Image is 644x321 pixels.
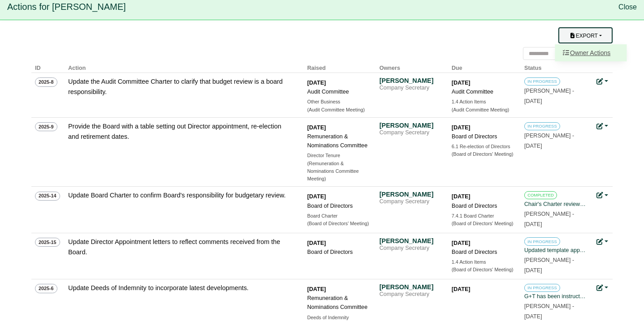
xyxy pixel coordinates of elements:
[524,121,587,149] a: IN PROGRESS [PERSON_NAME] -[DATE]
[65,60,304,73] th: Action
[524,191,557,199] span: COMPLETED
[307,78,370,87] div: [DATE]
[524,267,542,274] span: [DATE]
[452,78,514,87] div: [DATE]
[524,257,574,274] small: [PERSON_NAME] -
[524,292,587,301] div: G+T has been instructed to prepare updated Deeds of Indemnity.
[452,143,514,150] div: 6.1 Re-election of Directors
[307,192,370,201] div: [DATE]
[452,285,514,294] div: [DATE]
[524,283,587,320] a: IN PROGRESS G+T has been instructed to prepare updated Deeds of Indemnity. [PERSON_NAME] -[DATE]
[379,190,442,198] div: [PERSON_NAME]
[524,88,574,104] small: [PERSON_NAME] -
[452,132,514,141] div: Board of Directors
[307,285,370,294] div: [DATE]
[307,152,370,159] div: Director Tenure
[521,60,593,73] th: Status
[379,237,442,245] div: [PERSON_NAME]
[307,87,370,96] div: Audit Committee
[524,303,574,320] small: [PERSON_NAME] -
[524,77,587,104] a: IN PROGRESS [PERSON_NAME] -[DATE]
[452,239,514,248] div: [DATE]
[379,121,442,137] a: [PERSON_NAME] Company Secretary
[452,87,514,96] div: Audit Committee
[68,121,292,142] div: Provide the Board with a table setting out Director appointment, re-election and retirement dates.
[618,3,637,11] a: Close
[452,248,514,257] div: Board of Directors
[452,150,514,158] div: (Board of Directors' Meeting)
[448,60,521,73] th: Due
[376,60,448,73] th: Owners
[68,283,292,293] div: Update Deeds of Indemnity to incorporate latest developments.
[524,133,574,149] small: [PERSON_NAME] -
[307,294,370,312] div: Remuneration & Nominations Committee
[304,60,376,73] th: Raised
[524,313,542,320] span: [DATE]
[555,44,627,61] a: Owner Actions
[307,106,370,114] div: (Audit Committee Meeting)
[307,220,370,227] div: (Board of Directors' Meeting)
[68,237,292,257] div: Update Director Appointment letters to reflect comments received from the Board.
[379,245,442,252] div: Company Secretary
[452,201,514,210] div: Board of Directors
[524,122,560,130] span: IN PROGRESS
[379,283,442,291] div: [PERSON_NAME]
[524,284,560,292] span: IN PROGRESS
[68,190,292,201] div: Update Board Charter to confirm Board's responsibility for budgetary review.
[452,266,514,274] div: (Board of Directors' Meeting)
[35,238,60,247] span: 2025-15
[307,212,370,220] div: Board Charter
[452,192,514,201] div: [DATE]
[68,77,292,97] div: Update the Audit Committee Charter to clarify that budget review is a board responsibility.
[35,77,57,86] span: 2025-8
[307,98,370,106] div: Other Business
[307,212,370,228] a: Board Charter (Board of Directors' Meeting)
[524,237,560,245] span: IN PROGRESS
[452,98,514,114] a: 1.4 Action Items (Audit Committee Meeting)
[452,258,514,274] a: 1.4 Action Items (Board of Directors' Meeting)
[524,143,542,149] span: [DATE]
[379,283,442,298] a: [PERSON_NAME] Company Secretary
[452,143,514,158] a: 6.1 Re-election of Directors (Board of Directors' Meeting)
[379,77,442,92] a: [PERSON_NAME] Company Secretary
[379,190,442,205] a: [PERSON_NAME] Company Secretary
[379,129,442,137] div: Company Secretary
[307,201,370,210] div: Board of Directors
[452,212,514,220] div: 7.4.1 Board Charter
[31,60,65,73] th: ID
[35,284,57,293] span: 2025-6
[307,132,370,150] div: Remuneration & Nominations Committee
[452,98,514,106] div: 1.4 Action Items
[452,258,514,266] div: 1.4 Action Items
[379,77,442,85] div: [PERSON_NAME]
[524,221,542,227] span: [DATE]
[379,121,442,129] div: [PERSON_NAME]
[35,122,57,131] span: 2025-9
[379,291,442,298] div: Company Secretary
[524,246,587,255] div: Updated template appointment letters have been provided to the Chair for review.
[307,152,370,183] a: Director Tenure (Remuneration & Nominations Committee Meeting)
[524,237,587,274] a: IN PROGRESS Updated template appointment letters have been provided to the Chair for review. [PER...
[452,220,514,227] div: (Board of Directors' Meeting)
[524,190,587,227] a: COMPLETED Chair's Charter review complete, feedback incorporated into version included in Board P...
[558,27,613,43] button: Export
[35,192,60,201] span: 2025-14
[379,198,442,205] div: Company Secretary
[524,200,587,209] div: Chair's Charter review complete, feedback incorporated into version included in Board Pack.
[307,123,370,132] div: [DATE]
[307,160,370,183] div: (Remuneration & Nominations Committee Meeting)
[452,106,514,114] div: (Audit Committee Meeting)
[524,211,574,227] small: [PERSON_NAME] -
[307,239,370,248] div: [DATE]
[452,123,514,132] div: [DATE]
[452,212,514,228] a: 7.4.1 Board Charter (Board of Directors' Meeting)
[524,98,542,104] span: [DATE]
[307,98,370,114] a: Other Business (Audit Committee Meeting)
[379,85,442,92] div: Company Secretary
[379,237,442,252] a: [PERSON_NAME] Company Secretary
[524,77,560,86] span: IN PROGRESS
[307,248,370,257] div: Board of Directors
